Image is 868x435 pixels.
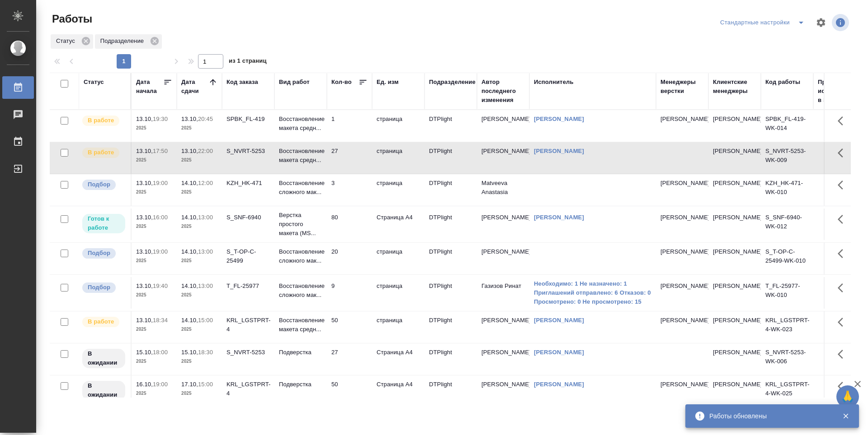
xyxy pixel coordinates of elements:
p: Подбор [88,180,110,189]
td: страница [372,311,425,343]
div: S_SNF-6940 [226,213,270,222]
p: 12:00 [198,180,213,186]
p: 22:00 [198,148,213,154]
p: Верстка простого макета (MS... [279,211,322,238]
div: Исполнитель выполняет работу [81,115,126,127]
td: [PERSON_NAME] [477,243,529,274]
p: 13.10, [136,148,153,154]
div: KRL_LGSTPRT-4 [226,380,270,398]
div: KZH_HK-471 [226,179,270,188]
td: S_SNF-6940-WK-012 [761,208,813,240]
p: 13.10, [136,214,153,221]
td: DTPlight [425,375,477,407]
p: 13.10, [136,248,153,255]
td: 50 [327,375,372,407]
div: Ед. изм [377,78,399,87]
p: [PERSON_NAME] [660,316,704,325]
td: DTPlight [425,343,477,375]
p: 13.10, [136,180,153,186]
td: DTPlight [425,208,477,240]
div: Статус [84,78,104,87]
p: 13.10, [181,148,198,154]
button: Здесь прячутся важные кнопки [832,343,854,365]
div: Вид работ [279,78,310,87]
p: [PERSON_NAME] [660,247,704,256]
p: [PERSON_NAME] [660,179,704,188]
div: Клиентские менеджеры [713,78,756,96]
td: страница [372,142,425,174]
p: 2025 [136,256,172,265]
button: Здесь прячутся важные кнопки [832,110,854,132]
td: [PERSON_NAME] [708,375,761,407]
p: 13:00 [198,248,213,255]
span: 🙏 [840,387,855,406]
td: Страница А4 [372,343,425,375]
p: 15.10, [136,349,153,356]
td: SPBK_FL-419-WK-014 [761,110,813,142]
p: Восстановление макета средн... [279,316,322,334]
td: DTPlight [425,174,477,206]
td: DTPlight [425,110,477,142]
p: 2025 [181,188,217,197]
p: [PERSON_NAME] [660,115,704,124]
button: Здесь прячутся важные кнопки [832,208,854,230]
td: 50 [327,311,372,343]
td: 27 [327,343,372,375]
p: 15.10, [181,349,198,356]
p: 19:00 [153,248,168,255]
button: Здесь прячутся важные кнопки [832,277,854,299]
div: Менеджеры верстки [660,78,704,96]
div: Исполнитель выполняет работу [81,147,126,159]
button: 🙏 [836,385,859,408]
p: 13:00 [198,214,213,221]
p: 17.10, [181,381,198,388]
p: 14.10, [181,282,198,289]
button: Здесь прячутся важные кнопки [832,174,854,196]
p: 2025 [181,156,217,165]
p: 19:00 [153,180,168,186]
td: S_T-OP-C-25499-WK-010 [761,243,813,274]
div: Исполнитель [534,78,574,87]
p: Восстановление макета средн... [279,115,322,133]
div: Кол-во [331,78,352,87]
p: Восстановление макета средн... [279,147,322,165]
td: KRL_LGSTPRT-4-WK-023 [761,311,813,343]
button: Здесь прячутся важные кнопки [832,311,854,333]
span: Работы [50,12,92,26]
td: [PERSON_NAME] [477,208,529,240]
div: Исполнитель назначен, приступать к работе пока рано [81,380,126,401]
div: Дата сдачи [181,78,208,96]
p: 13.10, [136,317,153,324]
td: [PERSON_NAME] [477,142,529,174]
a: [PERSON_NAME] [534,214,584,221]
td: DTPlight [425,277,477,309]
p: Готов к работе [88,214,120,232]
td: [PERSON_NAME] [708,110,761,142]
td: 80 [327,208,372,240]
td: 20 [327,243,372,274]
p: 15:00 [198,381,213,388]
td: [PERSON_NAME] [708,174,761,206]
a: [PERSON_NAME] [534,349,584,356]
p: В работе [88,148,114,157]
div: Код заказа [226,78,258,87]
td: [PERSON_NAME] [708,208,761,240]
p: 14.10, [181,317,198,324]
p: [PERSON_NAME] [660,282,704,291]
p: 2025 [181,389,217,398]
div: Прогресс исполнителя в SC [818,78,859,105]
td: 1 [327,110,372,142]
p: 19:00 [153,381,168,388]
p: 16.10, [136,381,153,388]
td: [PERSON_NAME] [708,142,761,174]
td: KRL_LGSTPRT-4-WK-025 [761,375,813,407]
td: страница [372,174,425,206]
td: [PERSON_NAME] [708,277,761,309]
p: 14.10, [181,180,198,186]
div: Дата начала [136,78,163,96]
p: Подбор [88,283,110,292]
div: Статус [51,34,93,49]
p: 13.10, [136,116,153,122]
button: Здесь прячутся важные кнопки [832,243,854,264]
td: DTPlight [425,243,477,274]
